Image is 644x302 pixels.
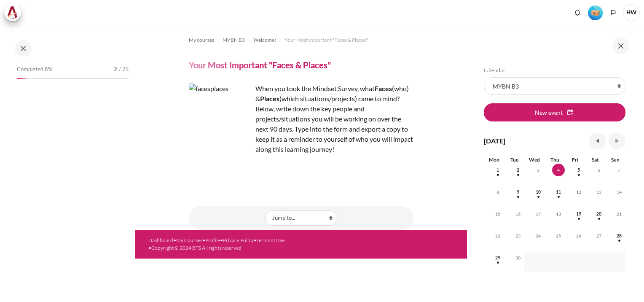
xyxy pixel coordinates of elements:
[552,164,565,176] span: 4
[532,208,545,220] span: 17
[529,156,540,163] span: Wed
[593,208,605,220] span: 20
[189,33,413,47] nav: Navigation bar
[552,186,565,198] span: 11
[585,5,606,20] a: Level #1
[512,167,524,173] a: Tuesday, 2 September events
[571,6,584,19] div: Show notification window with no new notifications
[550,156,559,163] span: Thu
[611,156,620,163] span: Sun
[532,186,545,198] span: 10
[572,186,585,198] span: 12
[491,208,504,220] span: 15
[535,108,563,117] span: New event
[572,211,585,216] a: Friday, 19 September events
[512,186,524,198] span: 9
[491,186,504,198] span: 8
[588,5,603,20] div: Level #1
[491,255,504,260] a: Monday, 29 September events
[284,35,368,45] a: Your Most Important "Faces & Places"
[378,84,392,92] strong: aces
[593,211,605,216] a: Saturday, 20 September events
[572,164,585,176] span: 5
[189,35,214,45] a: My courses
[491,164,504,176] span: 1
[613,164,625,176] span: 7
[623,4,640,21] a: User menu
[253,35,276,45] a: Welcome!
[4,4,25,21] a: Architeck Architeck
[552,189,565,194] a: Thursday, 11 September events
[613,208,625,220] span: 21
[512,229,524,242] span: 23
[491,229,504,242] span: 22
[613,233,625,238] a: Sunday, 28 September events
[189,84,413,154] p: When you took the Mindset Survey, what (who) & (which situations/projects) came to mind? Below, w...
[592,156,599,163] span: Sat
[253,36,276,44] span: Welcome!
[593,164,605,176] span: 6
[613,186,625,198] span: 14
[256,237,284,243] a: Terms of Use
[189,59,331,70] h4: Your Most Important "Faces & Places"
[572,156,578,163] span: Fri
[223,237,254,243] a: Privacy Policy
[189,181,413,181] iframe: Your Most Important "Faces & Places"
[189,84,252,146] img: facesplaces
[484,136,505,146] h4: [DATE]
[148,237,173,243] a: Dashboard
[532,164,545,176] span: 3
[572,208,585,220] span: 19
[593,229,605,242] span: 27
[552,229,565,242] span: 25
[223,35,245,45] a: MYBN B3
[510,156,518,163] span: Tue
[151,245,241,251] a: Copyright © 2024 BTS All rights reserved
[114,65,117,74] span: 2
[572,167,585,173] a: Friday, 5 September events
[552,208,565,220] span: 18
[260,94,279,102] strong: Places
[512,208,524,220] span: 16
[189,36,214,44] span: My courses
[491,167,504,173] a: Monday, 1 September events
[532,229,545,242] span: 24
[135,25,467,230] section: Content
[593,186,605,198] span: 13
[588,5,603,20] img: Level #1
[284,36,368,44] span: Your Most Important "Faces & Places"
[484,67,625,74] h5: Calendar
[623,4,640,21] span: HW
[205,237,220,243] a: Profile
[119,65,129,74] span: / 25
[17,65,52,74] span: Completed 8%
[489,156,499,163] span: Mon
[512,251,524,264] span: 30
[7,6,19,19] img: Architeck
[613,229,625,242] span: 28
[148,237,309,252] div: • • • • •
[223,36,245,44] span: MYBN B3
[512,189,524,194] a: Tuesday, 9 September events
[532,189,545,194] a: Wednesday, 10 September events
[484,103,625,121] button: New event
[375,84,378,92] strong: F
[545,164,565,186] td: Today
[176,237,202,243] a: My Courses
[491,251,504,264] span: 29
[607,6,620,19] button: Languages
[572,229,585,242] span: 26
[512,164,524,176] span: 2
